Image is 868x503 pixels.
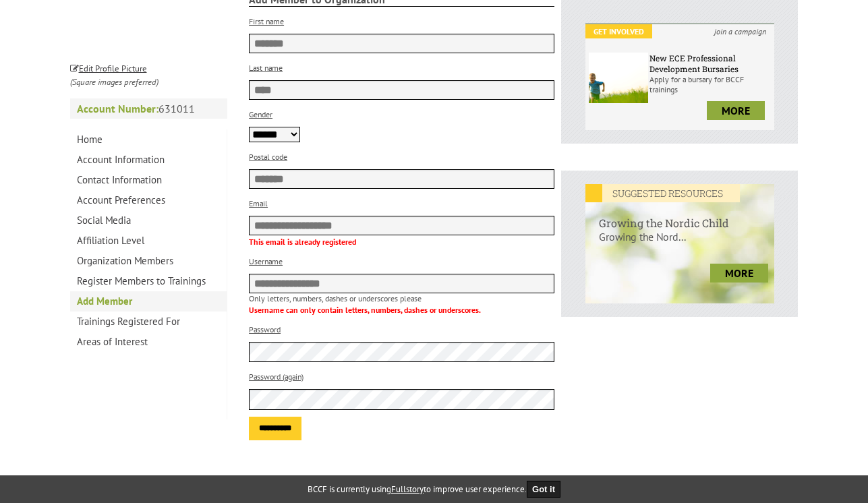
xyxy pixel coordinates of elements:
[70,231,227,251] a: Affiliation Level
[70,170,227,190] a: Contact Information
[585,202,775,230] h6: Growing the Nordic Child
[391,483,424,495] a: Fullstory
[710,264,768,283] a: more
[70,312,227,332] a: Trainings Registered For
[585,184,740,202] em: SUGGESTED RESOURCES
[706,24,774,38] i: join a campaign
[249,16,284,26] label: First name
[707,101,765,120] a: more
[70,251,227,271] a: Organization Members
[70,61,147,74] a: Edit Profile Picture
[70,63,147,74] small: Edit Profile Picture
[70,271,227,291] a: Register Members to Trainings
[77,102,158,115] strong: Account Number:
[70,150,227,170] a: Account Information
[70,129,227,150] a: Home
[249,324,281,334] label: Password
[70,332,227,352] a: Areas of Interest
[249,152,287,162] label: Postal code
[249,237,554,247] p: This email is already registered
[249,305,554,315] p: Username can only contain letters, numbers, dashes or underscores.
[249,293,554,303] p: Only letters, numbers, dashes or underscores please
[649,74,771,94] p: Apply for a bursary for BCCF trainings
[70,76,158,88] i: (Square images preferred)
[70,210,227,231] a: Social Media
[70,98,227,119] p: 631011
[249,63,283,73] label: Last name
[70,190,227,210] a: Account Preferences
[585,230,775,257] p: Growing the Nord...
[649,53,771,74] h6: New ECE Professional Development Bursaries
[249,198,268,208] label: Email
[249,109,272,119] label: Gender
[585,24,652,38] em: Get Involved
[249,256,283,266] label: Username
[527,481,560,498] button: Got it
[249,372,303,382] label: Password (again)
[70,291,227,312] a: Add Member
